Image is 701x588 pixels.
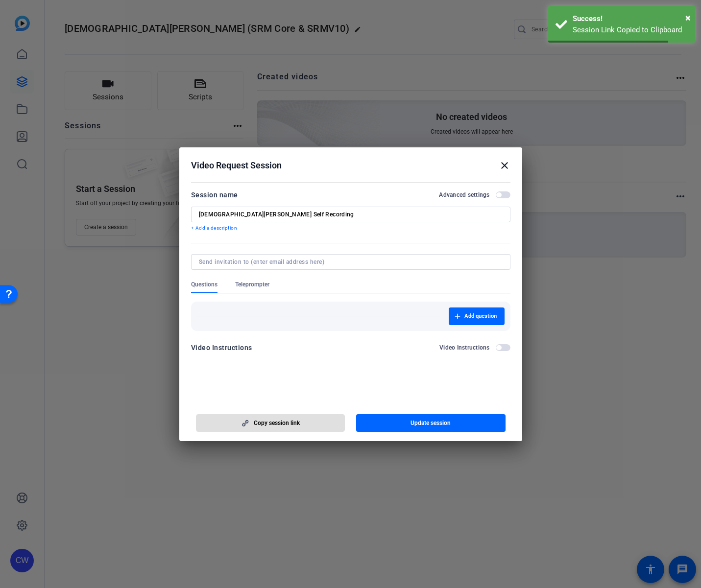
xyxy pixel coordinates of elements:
[191,281,218,288] span: Questions
[573,13,688,24] div: Success!
[191,160,510,171] div: Video Request Session
[254,419,300,427] span: Copy session link
[235,281,269,288] span: Teleprompter
[573,24,688,36] div: Session Link Copied to Clipboard
[685,12,691,24] span: ×
[196,414,345,432] button: Copy session link
[199,258,499,266] input: Send invitation to (enter email address here)
[464,312,497,320] span: Add question
[499,160,510,171] mat-icon: close
[356,414,506,432] button: Update session
[191,224,510,232] p: + Add a description
[449,307,505,325] button: Add question
[191,342,252,353] div: Video Instructions
[439,344,490,352] h2: Video Instructions
[191,189,238,201] div: Session name
[439,191,489,199] h2: Advanced settings
[411,419,451,427] span: Update session
[685,10,691,25] button: Close
[199,211,503,218] input: Enter Session Name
